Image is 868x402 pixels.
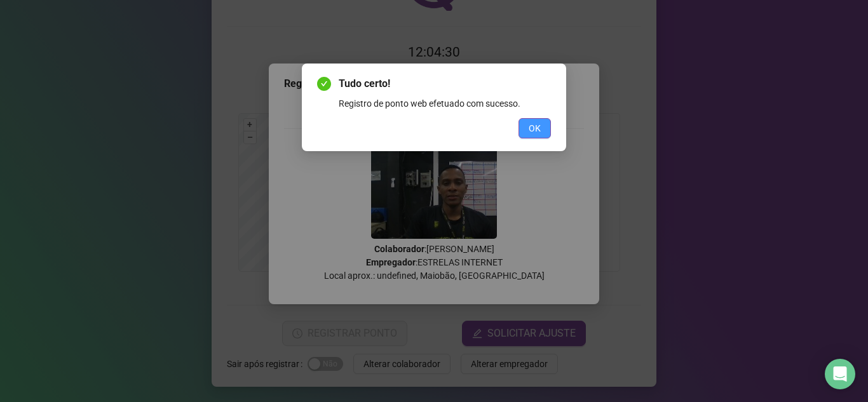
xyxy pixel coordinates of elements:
[529,121,541,135] span: OK
[339,97,551,111] div: Registro de ponto web efetuado com sucesso.
[317,77,331,91] span: check-circle
[519,118,551,138] button: OK
[825,359,855,389] div: Open Intercom Messenger
[339,76,551,91] span: Tudo certo!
